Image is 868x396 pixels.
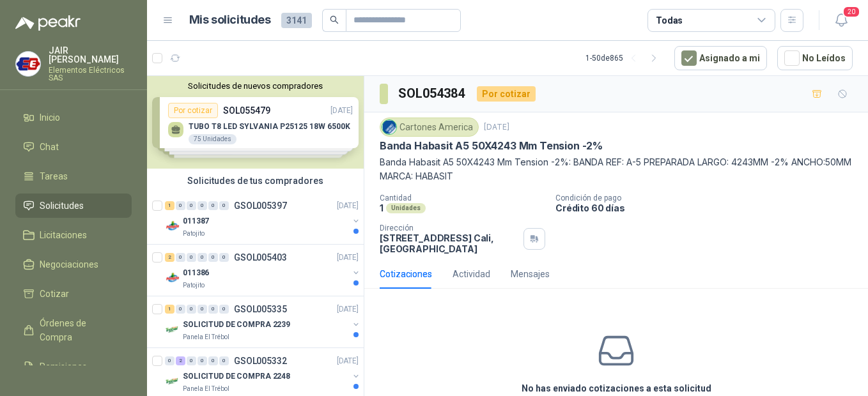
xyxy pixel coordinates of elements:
p: SOLICITUD DE COMPRA 2248 [183,370,290,383]
div: 0 [176,305,185,314]
button: Solicitudes de nuevos compradores [152,81,359,91]
div: 0 [208,356,218,365]
button: Asignado a mi [674,46,767,70]
p: Patojito [183,280,205,291]
p: Panela El Trébol [183,332,229,342]
span: Chat [40,140,59,154]
p: [STREET_ADDRESS] Cali , [GEOGRAPHIC_DATA] [380,232,518,254]
p: 011386 [183,267,209,279]
div: 0 [198,201,207,210]
div: Cartones America [380,118,479,137]
p: GSOL005335 [234,305,287,314]
span: Negociaciones [40,257,98,271]
a: Inicio [15,105,132,130]
div: 1 [165,305,174,314]
h3: SOL054384 [398,84,467,103]
div: 0 [187,305,196,314]
div: 0 [187,201,196,210]
div: Solicitudes de tus compradores [147,169,364,193]
p: [DATE] [337,355,359,367]
div: 0 [208,305,218,314]
span: Tareas [40,169,68,183]
p: Banda Habasit A5 50X4243 Mm Tension -2% [380,139,603,153]
span: Órdenes de Compra [40,316,120,344]
div: 1 [165,201,174,210]
a: Tareas [15,164,132,188]
div: Cotizaciones [380,267,432,281]
div: Por cotizar [477,86,536,102]
p: GSOL005403 [234,253,287,262]
img: Company Logo [165,374,180,389]
a: 1 0 0 0 0 0 GSOL005397[DATE] Company Logo011387Patojito [165,198,361,239]
a: 1 0 0 0 0 0 GSOL005335[DATE] Company LogoSOLICITUD DE COMPRA 2239Panela El Trébol [165,301,361,342]
span: search [330,15,339,24]
span: Solicitudes [40,199,84,213]
div: Actividad [453,267,490,281]
p: 011387 [183,215,209,227]
p: Crédito 60 días [555,202,863,213]
span: 20 [842,6,860,18]
div: 2 [165,253,174,262]
p: Dirección [380,224,518,232]
h1: Mis solicitudes [189,11,271,29]
a: Solicitudes [15,194,132,218]
div: Unidades [386,203,426,213]
div: 0 [165,356,174,365]
p: GSOL005397 [234,201,287,210]
p: SOLICITUD DE COMPRA 2239 [183,319,290,331]
div: 0 [219,253,229,262]
div: 0 [187,253,196,262]
p: Elementos Eléctricos SAS [49,66,132,82]
img: Company Logo [382,120,396,134]
div: 0 [198,305,207,314]
p: Cantidad [380,194,545,202]
div: 0 [176,253,185,262]
h3: No has enviado cotizaciones a esta solicitud [522,381,711,395]
img: Company Logo [165,218,180,234]
p: Panela El Trébol [183,384,229,394]
span: Inicio [40,110,60,125]
a: Chat [15,135,132,159]
p: GSOL005332 [234,356,287,365]
p: [DATE] [484,121,509,133]
a: Remisiones [15,354,132,379]
div: 0 [187,356,196,365]
p: 1 [380,202,384,213]
p: [DATE] [337,200,359,212]
a: 2 0 0 0 0 0 GSOL005403[DATE] Company Logo011386Patojito [165,250,361,291]
a: Licitaciones [15,223,132,247]
span: Remisiones [40,360,87,374]
div: 0 [208,201,218,210]
div: 0 [219,201,229,210]
div: 0 [219,305,229,314]
p: Banda Habasit A5 50X4243 Mm Tension -2%: BANDA REF: A-5 PREPARADA LARGO: 4243MM -2% ANCHO:50MM MA... [380,155,853,183]
span: Cotizar [40,287,69,301]
span: 3141 [281,13,312,28]
div: 0 [208,253,218,262]
img: Company Logo [165,270,180,286]
p: Condición de pago [555,194,863,202]
div: Mensajes [511,267,550,281]
img: Company Logo [16,52,40,76]
div: 0 [198,253,207,262]
div: 0 [219,356,229,365]
a: 0 2 0 0 0 0 GSOL005332[DATE] Company LogoSOLICITUD DE COMPRA 2248Panela El Trébol [165,353,361,394]
a: Órdenes de Compra [15,311,132,349]
p: JAIR [PERSON_NAME] [49,46,132,64]
a: Negociaciones [15,252,132,277]
p: [DATE] [337,252,359,264]
div: 1 - 50 de 865 [585,48,664,68]
div: 0 [176,201,185,210]
span: Licitaciones [40,228,87,242]
div: Solicitudes de nuevos compradoresPor cotizarSOL055479[DATE] TUBO T8 LED SYLVANIA P25125 18W 6500K... [147,76,364,169]
img: Logo peakr [15,15,81,31]
button: No Leídos [777,46,853,70]
p: [DATE] [337,303,359,316]
p: Patojito [183,229,205,239]
button: 20 [830,9,853,32]
div: 0 [198,356,207,365]
img: Company Logo [165,322,180,337]
div: 2 [176,356,185,365]
div: Todas [656,13,683,27]
a: Cotizar [15,282,132,306]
